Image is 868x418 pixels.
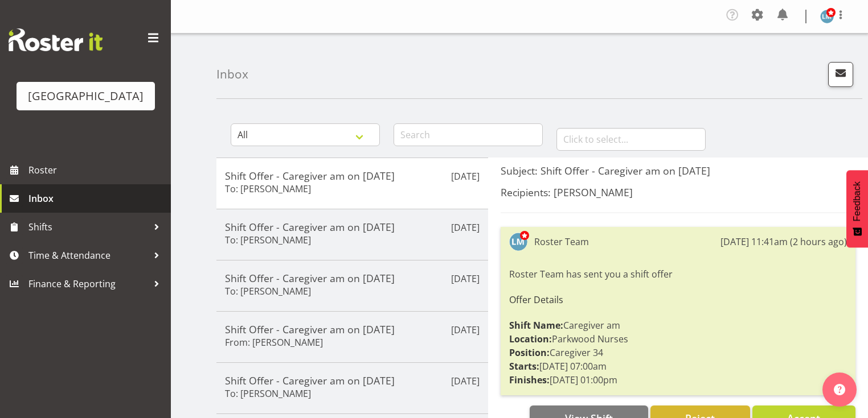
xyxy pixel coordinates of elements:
[451,323,480,337] p: [DATE]
[28,162,165,179] span: Roster
[451,272,480,285] p: [DATE]
[509,360,539,373] strong: Starts:
[225,323,480,336] h5: Shift Offer - Caregiver am on [DATE]
[225,234,311,246] h6: To: [PERSON_NAME]
[501,186,855,198] h5: Recipients: [PERSON_NAME]
[225,388,311,399] h6: To: [PERSON_NAME]
[28,247,148,264] span: Time & Attendance
[28,190,165,207] span: Inbox
[28,88,144,105] div: [GEOGRAPHIC_DATA]
[225,374,480,387] h5: Shift Offer - Caregiver am on [DATE]
[225,285,311,297] h6: To: [PERSON_NAME]
[225,221,480,233] h5: Shift Offer - Caregiver am on [DATE]
[225,183,311,194] h6: To: [PERSON_NAME]
[556,128,706,151] input: Click to select...
[225,272,480,284] h5: Shift Offer - Caregiver am on [DATE]
[509,333,552,345] strong: Location:
[509,295,847,305] h6: Offer Details
[9,28,103,51] img: Rosterit website logo
[820,10,834,23] img: lesley-mckenzie127.jpg
[852,181,862,221] span: Feedback
[28,275,148,292] span: Finance & Reporting
[509,346,550,359] strong: Position:
[225,337,323,348] h6: From: [PERSON_NAME]
[846,170,868,247] button: Feedback - Show survey
[534,235,589,249] div: Roster Team
[451,169,480,183] p: [DATE]
[834,384,845,395] img: help-xxl-2.png
[720,235,847,249] div: [DATE] 11:41am (2 hours ago)
[509,374,550,386] strong: Finishes:
[394,123,543,146] input: Search
[509,264,847,390] div: Roster Team has sent you a shift offer Caregiver am Parkwood Nurses Caregiver 34 [DATE] 07:00am [...
[451,221,480,234] p: [DATE]
[509,233,527,251] img: lesley-mckenzie127.jpg
[509,319,563,332] strong: Shift Name:
[501,164,855,177] h5: Subject: Shift Offer - Caregiver am on [DATE]
[216,68,248,81] h4: Inbox
[451,374,480,388] p: [DATE]
[28,218,148,235] span: Shifts
[225,169,480,182] h5: Shift Offer - Caregiver am on [DATE]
